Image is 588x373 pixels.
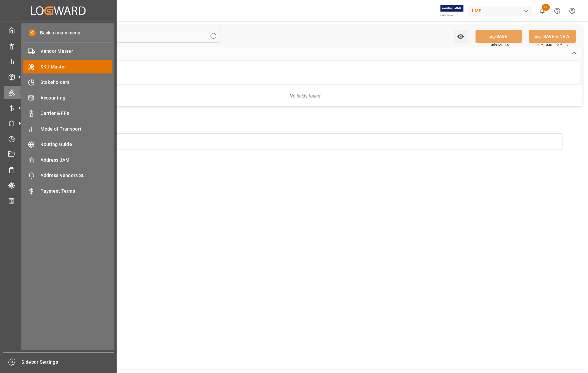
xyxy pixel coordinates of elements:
span: Carrier & FFs [41,110,112,117]
span: Vendor Master [41,48,112,55]
span: Stakeholders [41,79,112,86]
button: Help Center [550,3,565,18]
span: 11 [542,4,550,11]
button: SAVE & NEW [529,30,576,43]
a: CO2 Calculator [4,194,113,207]
button: JIMS [468,4,535,17]
span: Back to main menu [36,29,81,36]
span: Sidebar Settings [22,359,114,366]
a: Document Management [4,148,113,161]
a: Mode of Transport [23,122,112,135]
span: Address JAM [41,157,112,164]
div: No fields found [289,92,321,100]
span: Ctrl/CMD + Shift + S [539,42,568,47]
a: Address JAM [23,153,112,166]
img: Exertis%20JAM%20-%20Email%20Logo.jpg_1722504956.jpg [441,5,464,17]
button: SAVE [476,30,522,43]
a: Payment Terms [23,184,112,197]
span: Routing Guide [41,141,112,148]
button: show 11 new notifications [535,3,550,18]
a: Tracking Shipment [4,179,113,192]
a: Sailing Schedules [4,163,113,176]
span: SKU Master [41,63,112,70]
input: Search Fields [31,30,220,43]
a: Data Management [4,39,113,52]
span: Payment Terms [41,188,112,195]
span: Accounting [41,95,112,102]
a: Routing Guide [23,138,112,151]
a: Address Vendors SLI [23,169,112,182]
button: open menu [454,30,468,43]
a: Accounting [23,91,112,104]
a: My Cockpit [4,24,113,37]
a: My Reports [4,55,113,68]
a: Timeslot Management V2 [4,132,113,145]
a: Vendor Master [23,45,112,58]
span: Address Vendors SLI [41,172,112,179]
a: SKU Master [23,60,112,73]
a: Stakeholders [23,76,112,89]
span: Mode of Transport [41,126,112,133]
a: Carrier & FFs [23,107,112,120]
div: JIMS [468,6,532,16]
span: Ctrl/CMD + S [490,42,509,47]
